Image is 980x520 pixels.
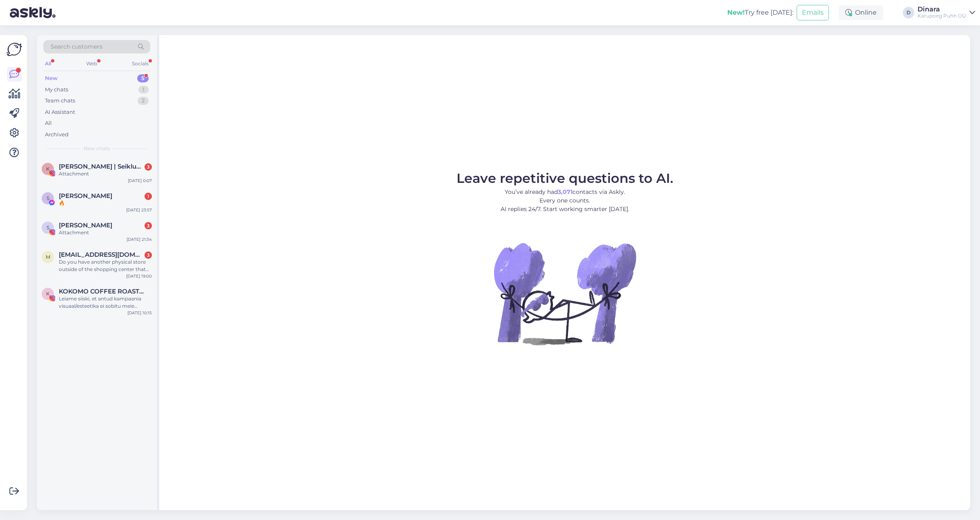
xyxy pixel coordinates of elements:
[130,58,150,69] div: Socials
[59,222,112,229] span: Sigrid
[839,5,883,20] div: Online
[145,222,152,229] div: 3
[59,251,144,258] span: maestrokleberaugusto2012@gmail.com
[45,97,75,105] div: Team chats
[59,288,144,295] span: KOKOMO COFFEE ROASTERS
[59,258,152,273] div: Do you have another physical store outside of the shopping center that has all the Hot Wheels mod...
[797,5,829,20] button: Emails
[7,42,22,57] img: Askly Logo
[84,145,110,152] span: New chats
[46,291,50,297] span: K
[59,170,152,178] div: Attachment
[85,58,99,69] div: Web
[45,86,68,94] div: My chats
[457,188,673,213] p: You’ve already had contacts via Askly. Every one counts. AI replies 24/7. Start working smarter [...
[145,193,152,200] div: 1
[126,207,152,213] div: [DATE] 23:57
[45,119,52,127] div: All
[47,195,49,201] span: S
[59,200,152,207] div: 🔥
[457,170,673,186] span: Leave repetitive questions to AI.
[138,86,149,94] div: 1
[59,163,144,170] span: Kristin Indov | Seiklused koos lastega
[46,254,50,260] span: m
[918,6,966,13] div: Dinara
[128,178,152,184] div: [DATE] 0:07
[138,97,149,105] div: 2
[47,224,49,231] span: S
[918,6,975,19] a: DinaraKarupoeg Puhh OÜ
[127,310,152,316] div: [DATE] 10:15
[491,220,638,367] img: No Chat active
[46,166,50,172] span: K
[45,131,69,139] div: Archived
[43,58,53,69] div: All
[145,251,152,259] div: 3
[59,295,152,310] div: Leiame siiski, et antud kampaania visuaal/esteetika ei sobitu meie brändiga. Ehk leiate koostööks...
[903,7,914,18] div: D
[45,74,58,82] div: New
[137,74,149,82] div: 5
[59,192,112,200] span: Stella Jaska
[126,273,152,279] div: [DATE] 19:00
[727,8,793,18] div: Try free [DATE]:
[51,42,102,51] span: Search customers
[918,13,966,19] div: Karupoeg Puhh OÜ
[558,188,572,196] b: 3,071
[59,229,152,236] div: Attachment
[127,236,152,242] div: [DATE] 21:34
[45,108,75,116] div: AI Assistant
[145,163,152,171] div: 3
[727,9,745,16] b: New!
